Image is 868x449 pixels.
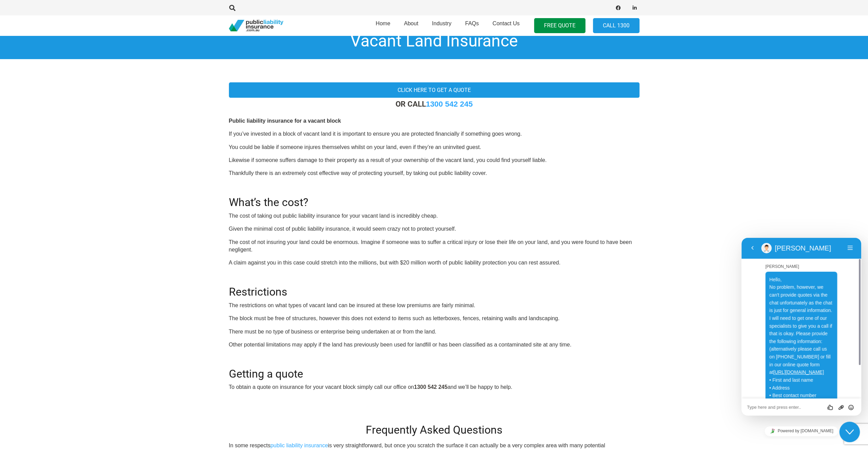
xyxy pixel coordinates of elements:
span: Home [376,21,390,26]
a: Facebook [613,3,623,13]
p: Thankfully there is an extremely cost effective way of protecting yourself, by taking out public ... [229,169,639,177]
iframe: chat widget [741,423,861,439]
a: [URL][DOMAIN_NAME] [32,132,82,137]
a: public liability insurance [270,443,328,448]
p: Other potential limitations may apply if the land has previously been used for landfill or has be... [229,341,639,349]
iframe: chat widget [741,238,861,416]
h2: Getting a quote [229,359,639,380]
a: LinkedIn [630,3,639,13]
p: Likewise if someone suffers damage to their property as a result of your ownership of the vacant ... [229,157,639,164]
a: Call 1300 [593,18,639,33]
p: The block must be free of structures, however this does not extend to items such as letterboxes, ... [229,315,639,322]
span: Hello, No problem, however, we can't provide quotes via the chat unfortunately as the chat is jus... [28,39,91,191]
p: There must be no type of business or enterprise being undertaken at or from the land. [229,328,639,336]
span: About [404,21,418,26]
a: Click here to get a quote [229,82,639,98]
a: pli_logotransparent [229,20,283,32]
a: Industry [425,13,458,38]
a: FREE QUOTE [534,18,585,33]
button: Upload File [94,166,104,173]
h2: What’s the cost? [229,188,639,209]
iframe: chat widget [839,422,861,442]
p: You could be liable if someone injures themselves whilst on your land, even if they’re an uninvit... [229,144,639,151]
a: FAQs [458,13,485,38]
a: About [397,13,425,38]
a: Search [226,5,239,11]
strong: 1300 542 245 [414,384,448,390]
button: Insert emoji [104,166,114,173]
a: 1300 542 245 [426,100,473,108]
p: If you’ve invested in a block of vacant land it is important to ensure you are protected financia... [229,130,639,138]
a: Contact Us [485,13,526,38]
p: The restrictions on what types of vacant land can be insured at these low premiums are fairly min... [229,302,639,309]
a: Home [369,13,397,38]
span: FAQs [465,21,479,26]
p: The cost of not insuring your land could be enormous. Imagine if someone was to suffer a critical... [229,239,639,254]
h2: Restrictions [229,277,639,298]
strong: OR CALL [396,99,473,108]
div: Rate this chat [84,166,95,173]
h2: Frequently Asked Questions [229,423,639,436]
span: Contact Us [492,21,519,26]
p: A claim against you in this case could stretch into the millions, but with $20 million worth of p... [229,259,639,267]
p: The cost of taking out public liability insurance for your vacant land is incredibly cheap. [229,212,639,220]
b: Public liability insurance for a vacant block [229,118,341,124]
p: Given the minimal cost of public liability insurance, it would seem crazy not to protect yourself. [229,225,639,233]
div: Group of buttons [84,166,114,173]
span: Industry [432,21,451,26]
p: To obtain a quote on insurance for your vacant block simply call our office on and we’ll be happy... [229,383,639,391]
